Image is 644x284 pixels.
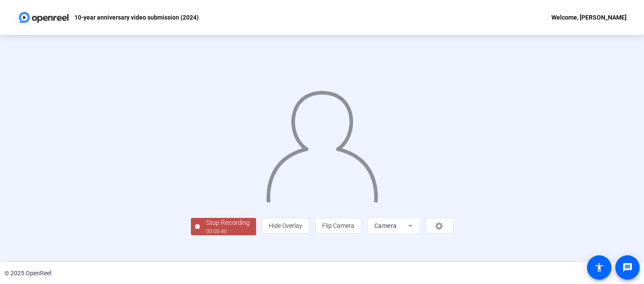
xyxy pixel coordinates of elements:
[622,262,633,273] mat-icon: message
[74,12,199,23] p: 10-year anniversary video submission (2024)
[206,227,250,235] div: 00:00:40
[262,218,309,234] button: Hide Overlay
[269,222,302,229] span: Hide Overlay
[315,218,361,234] button: Flip Camera
[191,218,256,236] button: Stop Recording00:00:40
[4,269,51,278] div: © 2025 OpenReel
[551,12,627,23] div: Welcome, [PERSON_NAME]
[206,218,250,228] div: Stop Recording
[322,222,354,229] span: Flip Camera
[17,9,70,26] img: OpenReel logo
[265,84,379,202] img: overlay
[594,262,604,273] mat-icon: accessibility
